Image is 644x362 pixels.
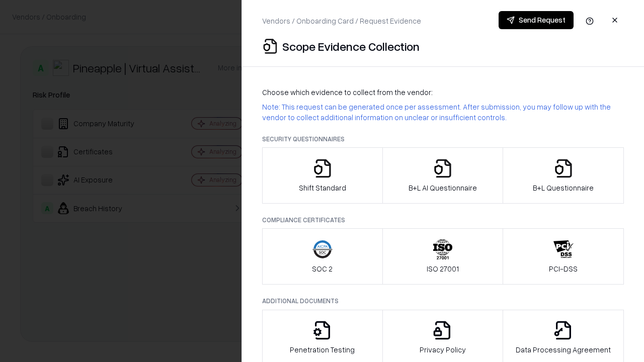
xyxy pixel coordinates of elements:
p: ISO 27001 [427,263,459,274]
p: Penetration Testing [290,344,355,355]
p: Vendors / Onboarding Card / Request Evidence [262,16,421,26]
button: Shift Standard [262,147,383,204]
p: Privacy Policy [420,344,466,355]
p: Note: This request can be generated once per assessment. After submission, you may follow up with... [262,102,624,123]
p: Data Processing Agreement [516,344,611,355]
p: B+L Questionnaire [533,183,594,193]
p: SOC 2 [312,263,333,274]
p: Scope Evidence Collection [282,38,420,54]
button: PCI-DSS [503,228,624,285]
p: PCI-DSS [549,263,578,274]
p: Additional Documents [262,297,624,305]
button: B+L AI Questionnaire [382,147,504,204]
button: B+L Questionnaire [503,147,624,204]
p: B+L AI Questionnaire [409,183,477,193]
p: Shift Standard [299,183,346,193]
button: SOC 2 [262,228,383,285]
p: Security Questionnaires [262,135,624,143]
button: Send Request [499,11,574,29]
p: Compliance Certificates [262,216,624,224]
p: Choose which evidence to collect from the vendor: [262,87,624,98]
button: ISO 27001 [382,228,504,285]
